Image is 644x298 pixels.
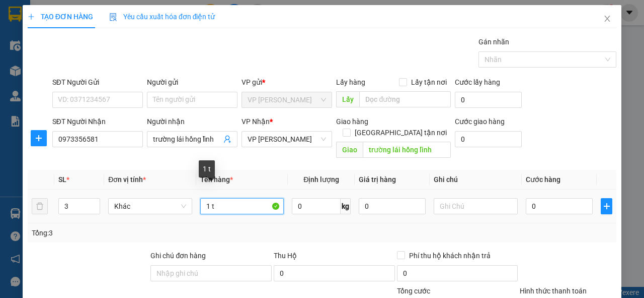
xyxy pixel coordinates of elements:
[336,91,359,107] span: Lấy
[248,92,326,107] span: VP Hà Huy Tập
[28,13,35,20] span: plus
[405,250,495,261] span: Phí thu hộ khách nhận trả
[28,13,93,21] span: TẠO ĐƠN HÀNG
[455,117,505,126] label: Cước giao hàng
[520,287,587,295] label: Hình thức thanh toán
[336,78,365,86] span: Lấy hàng
[199,160,215,177] div: 1 t
[274,252,297,260] span: Thu Hộ
[526,175,560,184] span: Cước hàng
[58,175,66,184] span: SL
[351,127,451,138] span: [GEOGRAPHIC_DATA] tận nơi
[455,92,522,108] input: Cước lấy hàng
[478,38,509,46] label: Gán nhãn
[336,117,368,126] span: Giao hàng
[430,170,522,190] th: Ghi chú
[150,265,272,281] input: Ghi chú đơn hàng
[359,198,426,214] input: 0
[363,142,450,158] input: Dọc đường
[147,77,237,88] div: Người gửi
[52,77,143,88] div: SĐT Người Gửi
[147,116,237,127] div: Người nhận
[223,135,231,143] span: user-add
[455,78,500,86] label: Cước lấy hàng
[341,198,351,214] span: kg
[336,142,363,158] span: Giao
[200,175,233,184] span: Tên hàng
[52,116,143,127] div: SĐT Người Nhận
[303,175,339,184] span: Định lượng
[109,13,117,21] img: icon
[593,5,621,33] button: Close
[434,198,518,214] input: Ghi Chú
[242,117,270,126] span: VP Nhận
[108,175,146,184] span: Đơn vị tính
[109,13,215,21] span: Yêu cầu xuất hóa đơn điện tử
[242,77,332,88] div: VP gửi
[32,227,250,239] div: Tổng: 3
[407,77,451,88] span: Lấy tận nơi
[455,131,522,147] input: Cước giao hàng
[32,198,48,214] button: delete
[200,198,284,214] input: VD: Bàn, Ghế
[397,287,430,295] span: Tổng cước
[31,130,47,146] button: plus
[150,252,206,260] label: Ghi chú đơn hàng
[601,202,612,210] span: plus
[248,132,326,147] span: VP Hà Huy Tập
[603,15,611,23] span: close
[601,198,612,214] button: plus
[359,91,450,107] input: Dọc đường
[359,175,396,184] span: Giá trị hàng
[31,134,46,142] span: plus
[114,199,186,214] span: Khác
